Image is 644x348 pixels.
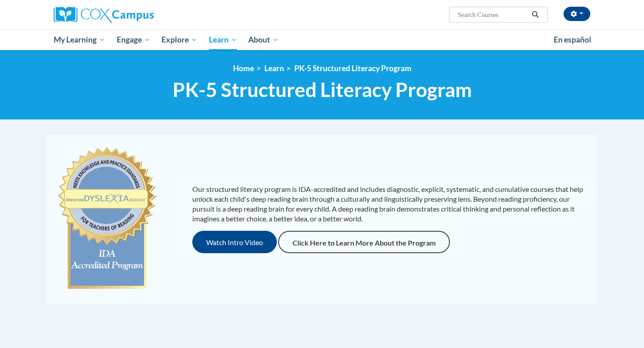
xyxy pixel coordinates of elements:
a: Learn [203,30,243,50]
a: Click Here to Learn More About the Program [278,231,450,253]
img: c477cda6-e343-453b-bfce-d6f9e9818e1c.png [56,143,158,295]
a: Cox Campus [54,7,224,23]
span: En español [554,35,591,44]
a: Explore [156,30,203,50]
span: My Learning [54,34,105,45]
a: Learn [264,64,284,73]
div: Main menu [40,30,604,50]
a: Home [233,64,254,73]
a: My Learning [48,30,111,50]
span: Learn [209,34,237,45]
span: About [248,34,279,45]
p: Our structured literacy program is IDA-accredited and includes diagnostic, explicit, systematic, ... [192,184,588,224]
span: PK-5 Structured Literacy Program [173,78,472,102]
button: Search [529,9,542,20]
button: Account Settings [563,7,590,21]
a: En español [548,30,597,49]
button: Watch Intro Video [192,231,277,253]
a: Engage [111,30,156,50]
a: PK-5 Structured Literacy Program [294,64,411,73]
img: Cox Campus [54,7,154,23]
input: Search Courses [457,9,529,20]
span: Engage [117,34,150,45]
span: Explore [161,34,197,45]
a: About [243,30,285,50]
